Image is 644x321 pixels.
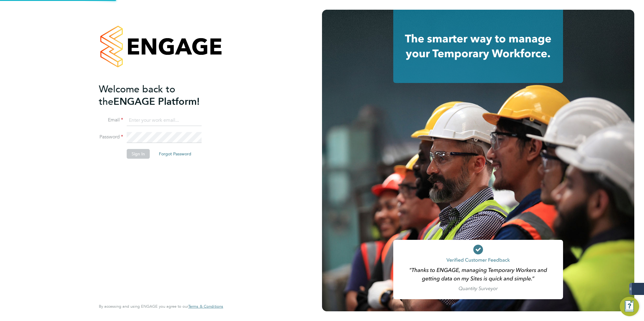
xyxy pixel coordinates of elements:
label: Password [99,134,123,140]
input: Enter your work email... [127,115,202,126]
span: By accessing and using ENGAGE you agree to our [99,304,223,309]
span: Welcome back to the [99,83,175,108]
label: Email [99,117,123,123]
button: Sign In [127,149,150,159]
span: Terms & Conditions [188,304,223,309]
a: Terms & Conditions [188,304,223,309]
button: Forgot Password [154,149,196,159]
h2: ENGAGE Platform! [99,83,217,108]
button: Engage Resource Center [620,297,639,316]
